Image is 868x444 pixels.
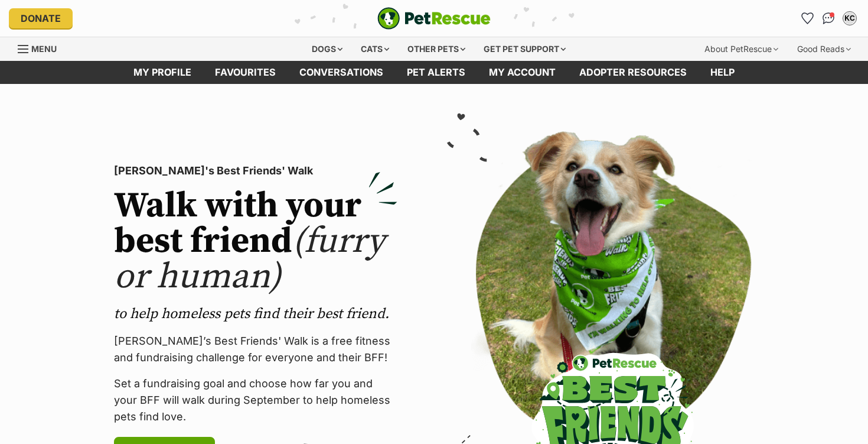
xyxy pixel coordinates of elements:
div: Dogs [304,37,351,61]
a: Donate [9,8,73,28]
div: Other pets [399,37,474,61]
div: About PetRescue [696,37,787,61]
a: My account [477,61,567,84]
ul: Account quick links [798,9,859,28]
span: Menu [31,44,57,54]
div: Cats [353,37,397,61]
div: Get pet support [475,37,574,61]
a: Adopter resources [567,61,699,84]
a: Favourites [203,61,288,84]
p: Set a fundraising goal and choose how far you and your BFF will walk during September to help hom... [114,375,397,425]
a: conversations [288,61,395,84]
a: Favourites [798,9,817,28]
a: My profile [122,61,203,84]
img: chat-41dd97257d64d25036548639549fe6c8038ab92f7586957e7f3b1b290dea8141.svg [823,12,835,24]
a: Conversations [819,9,838,28]
h2: Walk with your best friend [114,189,397,295]
a: Help [699,61,746,84]
p: to help homeless pets find their best friend. [114,304,397,323]
p: [PERSON_NAME]'s Best Friends' Walk [114,163,397,179]
a: Pet alerts [395,61,477,84]
div: Good Reads [789,37,859,61]
span: (furry or human) [114,219,385,299]
img: logo-e224e6f780fb5917bec1dbf3a21bbac754714ae5b6737aabdf751b685950b380.svg [377,7,491,30]
div: KC [844,12,856,24]
p: [PERSON_NAME]’s Best Friends' Walk is a free fitness and fundraising challenge for everyone and t... [114,333,397,366]
a: PetRescue [377,7,491,30]
a: Menu [18,37,65,59]
button: My account [840,9,859,28]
